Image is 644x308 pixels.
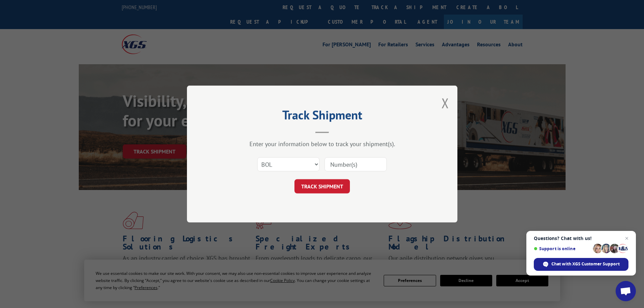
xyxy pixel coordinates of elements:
[534,236,628,241] span: Questions? Chat with us!
[325,157,387,171] input: Number(s)
[534,258,628,271] div: Chat with XGS Customer Support
[616,281,636,301] div: Open chat
[623,234,631,242] span: Close chat
[221,110,424,123] h2: Track Shipment
[551,261,620,267] span: Chat with XGS Customer Support
[221,140,424,148] div: Enter your information below to track your shipment(s).
[534,246,591,251] span: Support is online
[442,94,449,112] button: Close modal
[294,179,350,193] button: TRACK SHIPMENT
